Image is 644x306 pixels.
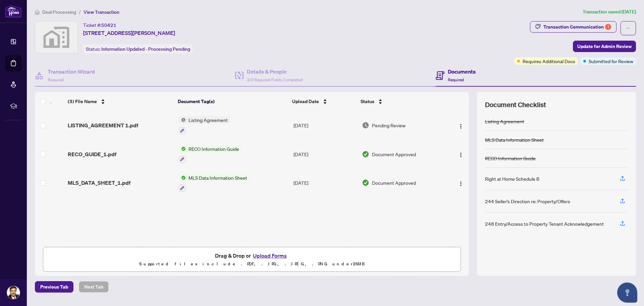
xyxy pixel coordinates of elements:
[626,26,631,31] span: ellipsis
[362,150,369,158] img: Document Status
[7,286,20,299] img: Profile Icon
[485,220,604,227] div: 248 Entry/Access to Property Tenant Acknowledgement
[101,22,116,28] span: 50421
[605,24,611,30] div: 1
[68,150,116,158] span: RECO_GUIDE_1.pdf
[617,282,637,303] button: Open asap
[458,124,464,129] img: Logo
[291,111,359,140] td: [DATE]
[175,92,289,111] th: Document Tag(s)
[215,251,289,260] span: Drag & Drop or
[358,92,443,111] th: Status
[5,5,21,17] img: logo
[485,136,544,143] div: MLS Data Information Sheet
[186,174,250,181] span: MLS Data Information Sheet
[448,77,464,82] span: Required
[40,281,68,292] span: Previous Tab
[65,92,175,111] th: (3) File Name
[455,149,466,160] button: Logo
[48,77,64,82] span: Required
[68,121,138,129] span: LISTING_AGREEMENT 1.pdf
[523,57,575,65] span: Requires Additional Docs
[458,152,464,158] img: Logo
[35,281,73,293] button: Previous Tab
[362,179,369,186] img: Document Status
[455,120,466,131] button: Logo
[178,174,250,192] button: Status IconMLS Data Information Sheet
[178,116,230,134] button: Status IconListing Agreement
[530,21,616,33] button: Transaction Communication1
[577,41,632,52] span: Update for Admin Review
[372,150,416,158] span: Document Approved
[291,169,359,198] td: [DATE]
[48,68,95,76] h4: Transaction Wizard
[589,57,633,65] span: Submitted for Review
[68,179,130,187] span: MLS_DATA_SHEET_1.pdf
[101,46,190,52] span: Information Updated - Processing Pending
[42,9,76,15] span: Deal Processing
[35,10,40,14] span: home
[84,9,119,15] span: View Transaction
[362,122,369,129] img: Document Status
[83,44,193,53] div: Status:
[35,21,77,53] img: svg%3e
[47,260,457,268] p: Supported files include .PDF, .JPG, .JPEG, .PNG under 25 MB
[485,175,539,182] div: Right at Home Schedule B
[79,281,109,293] button: Next Tab
[455,177,466,188] button: Logo
[372,122,406,129] span: Pending Review
[485,118,524,125] div: Listing Agreement
[372,179,416,186] span: Document Approved
[186,116,230,124] span: Listing Agreement
[43,247,461,272] span: Drag & Drop orUpload FormsSupported files include .PDF, .JPG, .JPEG, .PNG under25MB
[178,116,186,124] img: Status Icon
[291,140,359,169] td: [DATE]
[186,145,242,152] span: RECO Information Guide
[178,145,242,163] button: Status IconRECO Information Guide
[83,29,175,37] span: [STREET_ADDRESS][PERSON_NAME]
[83,21,116,29] div: Ticket #:
[68,98,97,105] span: (3) File Name
[583,8,636,16] article: Transaction saved [DATE]
[289,92,358,111] th: Upload Date
[178,174,186,181] img: Status Icon
[485,100,546,110] span: Document Checklist
[485,198,570,205] div: 244 Seller’s Direction re: Property/Offers
[178,145,186,152] img: Status Icon
[247,77,303,82] span: 3/3 Required Fields Completed
[458,181,464,186] img: Logo
[251,251,289,260] button: Upload Forms
[79,8,81,16] li: /
[361,98,374,105] span: Status
[247,68,303,76] h4: Details & People
[543,21,611,32] div: Transaction Communication
[448,68,476,76] h4: Documents
[292,98,319,105] span: Upload Date
[573,41,636,52] button: Update for Admin Review
[485,155,536,162] div: RECO Information Guide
